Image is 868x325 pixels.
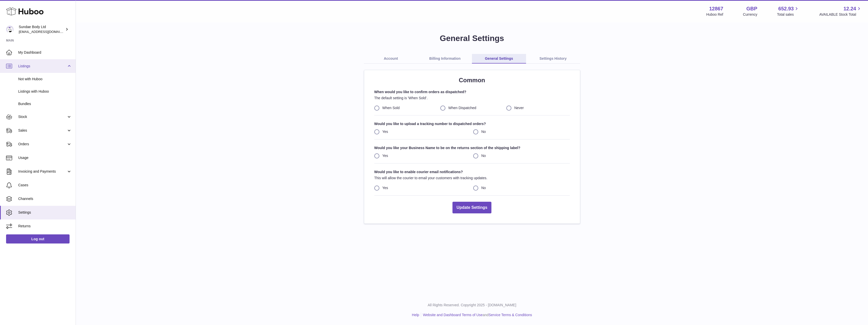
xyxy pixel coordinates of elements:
span: My Dashboard [18,50,72,55]
span: Channels [18,196,72,201]
span: Sales [18,128,67,133]
a: Billing Information [418,54,472,64]
span: Total sales [777,12,799,17]
label: Yes [374,153,471,158]
label: Never [506,106,570,110]
a: Service Terms & Conditions [489,313,532,317]
strong: 12867 [709,5,723,12]
a: 652.93 Total sales [777,5,799,17]
a: Settings History [526,54,580,64]
h2: Common [374,76,570,84]
label: No [473,153,570,158]
a: Website and Dashboard Terms of Use [423,313,483,317]
p: This will allow the courier to email your customers with tracking updates. [374,176,570,180]
span: Listings [18,64,67,69]
label: No [473,129,570,134]
span: Listings with Huboo [18,89,72,94]
p: The default setting is 'When Sold’. [374,96,570,100]
a: Help [412,313,419,317]
label: Yes [374,129,471,134]
span: Orders [18,142,67,147]
span: Cases [18,183,72,188]
span: 12.24 [843,5,856,12]
span: AVAILABLE Stock Total [819,12,862,17]
span: [EMAIL_ADDRESS][DOMAIN_NAME] [19,30,74,34]
div: Currency [743,12,757,17]
span: Stock [18,114,67,119]
button: Update Settings [452,202,491,214]
h1: General Settings [84,33,860,44]
span: Returns [18,224,72,229]
strong: Would you like to enable courier email notifications? [374,170,570,174]
span: 652.93 [778,5,794,12]
span: Settings [18,210,72,215]
a: General Settings [472,54,526,64]
a: Log out [6,234,70,243]
strong: GBP [746,5,757,12]
a: 12.24 AVAILABLE Stock Total [819,5,862,17]
a: Account [364,54,418,64]
p: All Rights Reserved. Copyright 2025 - [DOMAIN_NAME] [80,303,864,308]
label: When Dispatched [440,106,504,110]
label: No [473,186,570,190]
span: Bundles [18,101,72,106]
strong: Would you like your Business Name to be on the returns section of the shipping label? [374,146,570,150]
span: Invoicing and Payments [18,169,67,174]
span: Not with Huboo [18,77,72,82]
strong: Would you like to upload a tracking number to dispatched orders? [374,121,570,126]
img: felicity@sundaebody.com [6,26,14,33]
div: Huboo Ref [706,12,723,17]
label: Yes [374,186,471,190]
div: Sundae Body Ltd [19,25,64,34]
span: Usage [18,155,72,160]
li: and [421,313,532,317]
strong: When would you like to confirm orders as dispatched? [374,90,570,94]
label: When Sold [374,106,438,110]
